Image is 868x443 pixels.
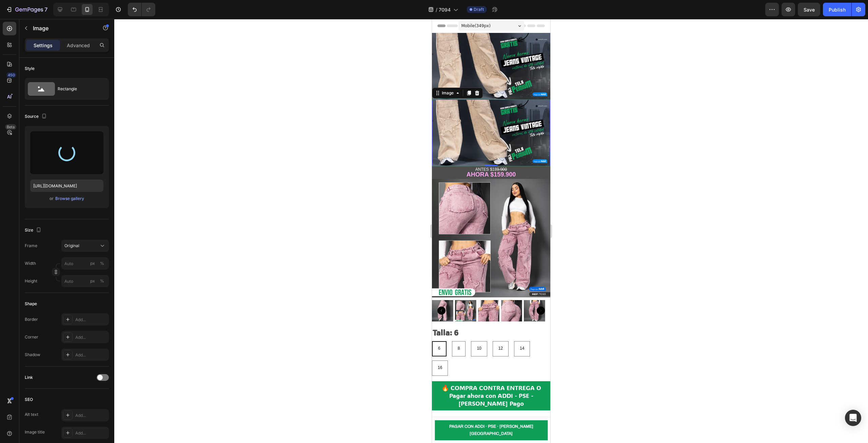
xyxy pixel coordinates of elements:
div: Add... [75,334,107,340]
div: Size [25,226,43,235]
p: 7 [44,5,47,14]
div: Image title [25,429,45,435]
div: Corner [25,334,38,340]
div: Alt text [25,411,38,418]
div: Shape [25,301,37,307]
div: px [90,278,95,284]
input: px% [61,257,109,270]
button: 7 [3,3,51,16]
iframe: Design area [432,19,550,443]
label: Width [25,260,36,266]
button: px [98,259,106,267]
button: Save [798,3,820,16]
button: Original [61,240,109,252]
input: px% [61,275,109,287]
div: Add... [75,352,107,358]
div: Add... [75,430,107,436]
div: % [100,260,104,266]
div: px [90,260,95,266]
div: Browse gallery [55,196,84,202]
span: 7094 [439,6,451,13]
div: % [100,278,104,284]
div: 450 [6,72,16,78]
label: Height [25,278,37,284]
button: % [88,277,97,285]
span: Save [804,7,815,13]
button: Browse gallery [55,195,84,202]
div: Publish [829,6,846,13]
div: Source [25,112,48,121]
input: https://example.com/image.jpg [30,180,103,192]
p: Image [33,24,91,32]
div: Add... [75,317,107,323]
div: Link [25,374,33,381]
div: SEO [25,396,33,403]
label: Frame [25,243,37,249]
span: / [436,6,437,13]
div: Rectangle [58,81,99,97]
div: Beta [5,124,16,130]
button: % [88,259,97,267]
div: Add... [75,412,107,419]
span: or [50,195,54,203]
div: Open Intercom Messenger [845,410,861,426]
p: Settings [34,42,53,49]
span: Draft [474,6,484,13]
div: Undo/Redo [128,3,155,16]
p: Advanced [67,42,90,49]
div: Shadow [25,352,40,358]
span: Original [64,243,79,249]
div: Style [25,66,35,72]
button: Publish [823,3,851,16]
button: px [98,277,106,285]
div: Border [25,316,38,322]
